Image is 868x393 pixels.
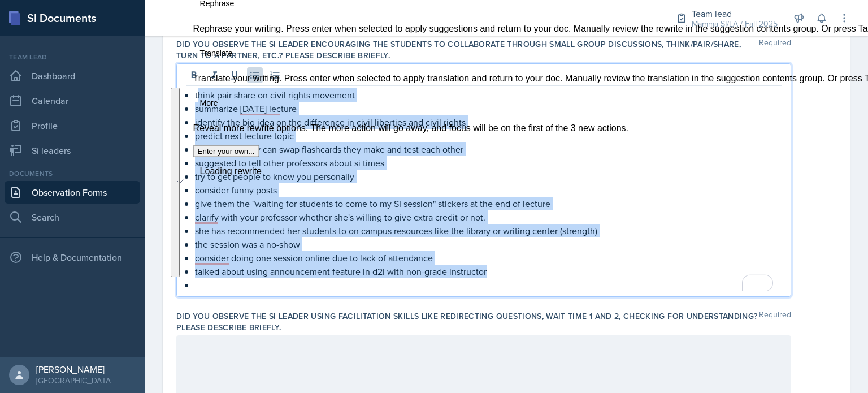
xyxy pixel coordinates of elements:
label: Did you observe the SI Leader using facilitation skills like redirecting questions, wait time 1 a... [176,310,759,333]
div: Documents [5,169,140,179]
div: Team lead [5,52,140,62]
div: To enrich screen reader interactions, please activate Accessibility in Grammarly extension settings [186,88,782,292]
label: Did you observe the SI Leader encouraging the students to collaborate through small group discuss... [176,38,759,61]
a: Profile [5,114,140,137]
div: [PERSON_NAME] [36,364,112,375]
span: Required [759,310,791,333]
a: Calendar [5,89,140,112]
div: Help & Documentation [5,246,140,269]
a: Dashboard [5,64,140,87]
div: [GEOGRAPHIC_DATA] [36,375,112,386]
a: Search [5,206,140,228]
a: Si leaders [5,139,140,162]
a: Observation Forms [5,181,140,204]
